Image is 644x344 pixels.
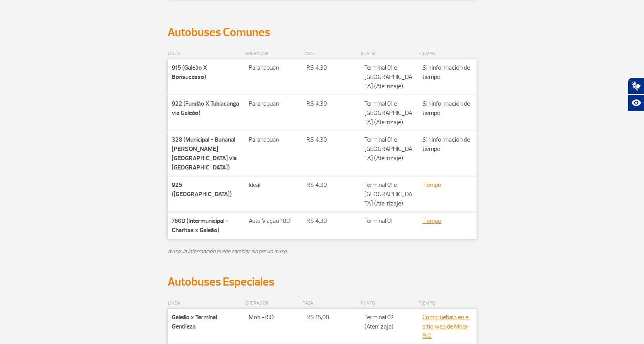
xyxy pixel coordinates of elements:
[168,299,244,308] p: LÍNEA
[167,248,288,255] em: Aviso: la información puede cambiar sin previo aviso.
[360,176,419,212] td: Terminal 01 e [GEOGRAPHIC_DATA] (Aterrizaje)
[249,99,299,108] p: Paranapuan
[360,49,419,59] th: PUNTO
[422,63,473,82] p: Sin información de tiempo
[172,100,239,117] strong: 922 (Fundão X Tubiacanga via Galeão)
[172,313,217,330] strong: Galeão x Terminal Gentileza
[306,135,357,144] p: R$ 4,30
[306,63,357,72] p: R$ 4,30
[360,131,419,176] td: Terminal 01 e [GEOGRAPHIC_DATA] (Aterrizaje)
[172,217,229,234] strong: 760D (Intermunicipal - Charitas x Galeão)
[360,298,419,309] th: PUNTO
[172,64,207,81] strong: 915 (Galeão X Bonsucesso)
[306,99,357,108] p: R$ 4,30
[422,217,441,225] a: Tiempo
[306,216,357,226] p: R$ 4,30
[306,313,357,322] p: R$ 15,00
[360,212,419,239] td: Terminal 01
[628,77,644,94] button: Abrir tradutor de língua de sinais.
[306,180,357,190] p: R$ 4,30
[167,25,477,39] h2: Autobuses Comunes
[245,131,302,176] td: Paranapuan
[360,95,419,131] td: Terminal 01 e [GEOGRAPHIC_DATA] (Aterrizaje)
[628,94,644,111] button: Abrir recursos assistivos.
[422,99,473,118] p: Sin información de tiempo
[245,299,302,308] p: OPERADOR
[303,299,360,308] p: TASA
[302,49,360,59] th: TASA
[249,313,299,322] p: Mobi-RIO
[167,275,477,289] h2: Autobuses Especiales
[419,49,476,58] p: TIEMPO
[360,59,419,95] td: Terminal 01 e [GEOGRAPHIC_DATA] (Aterrizaje)
[172,136,237,171] strong: 328 (Municipal - Bananal [PERSON_NAME][GEOGRAPHIC_DATA] via [GEOGRAPHIC_DATA])
[422,313,470,340] a: Compruébalo en el sitio web de Mobi-RIO
[628,77,644,111] div: Plugin de acessibilidade da Hand Talk.
[172,181,232,198] strong: 925 ([GEOGRAPHIC_DATA])
[245,49,302,58] p: OPERADOR
[422,181,441,189] a: Tiempo
[249,216,299,226] p: Auto Viação 1001
[419,131,477,176] td: Sin información de tiempo
[419,299,476,308] p: TIEMPO
[168,49,244,58] p: LÍNEA
[249,180,299,190] p: Ideal
[249,63,299,72] p: Paranapuan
